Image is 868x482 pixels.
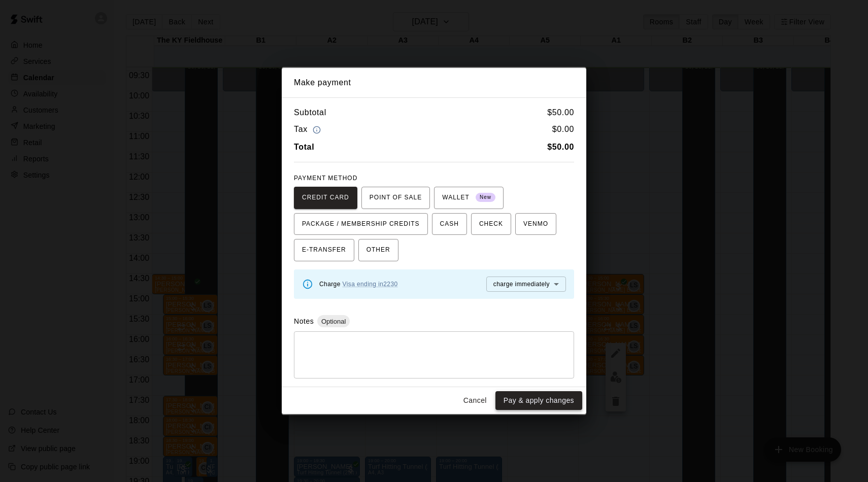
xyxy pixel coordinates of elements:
[361,187,430,209] button: POINT OF SALE
[434,187,504,209] button: WALLET New
[495,391,582,410] button: Pay & apply changes
[343,281,398,288] a: Visa ending in 2230
[547,106,574,119] h6: $ 50.00
[358,239,398,261] button: OTHER
[493,281,550,288] span: charge immediately
[294,143,314,151] b: Total
[294,123,323,136] h6: Tax
[319,281,398,288] span: Charge
[294,213,428,235] button: PACKAGE / MEMBERSHIP CREDITS
[317,318,350,325] span: Optional
[366,242,390,258] span: OTHER
[471,213,511,235] button: CHECK
[547,143,574,151] b: $ 50.00
[476,191,495,204] span: New
[302,190,349,206] span: CREDIT CARD
[302,216,420,232] span: PACKAGE / MEMBERSHIP CREDITS
[294,239,354,261] button: E-TRANSFER
[440,216,459,232] span: CASH
[442,190,495,206] span: WALLET
[294,317,314,325] label: Notes
[515,213,556,235] button: VENMO
[552,123,574,136] h6: $ 0.00
[294,187,357,209] button: CREDIT CARD
[432,213,467,235] button: CASH
[302,242,346,258] span: E-TRANSFER
[282,68,586,97] h2: Make payment
[294,175,357,182] span: PAYMENT METHOD
[370,190,422,206] span: POINT OF SALE
[294,106,326,119] h6: Subtotal
[479,216,503,232] span: CHECK
[459,391,491,410] button: Cancel
[523,216,548,232] span: VENMO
